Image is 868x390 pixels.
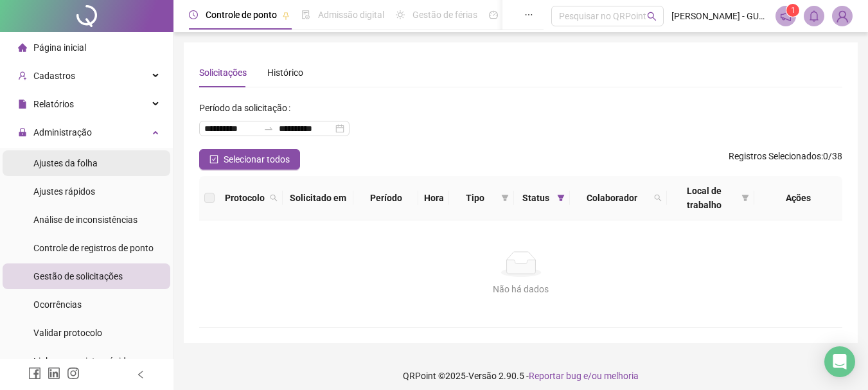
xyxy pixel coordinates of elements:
[282,12,290,19] span: pushpin
[215,282,827,296] div: Não há dados
[209,155,218,164] span: check-square
[651,188,664,208] span: search
[225,191,265,205] span: Protocolo
[267,66,303,80] div: Histórico
[33,328,102,338] span: Validar protocolo
[270,194,278,202] span: search
[18,100,27,109] span: file
[263,123,274,134] span: to
[529,371,639,381] span: Reportar bug e/ou melhoria
[729,149,842,170] span: : 0 / 38
[136,370,145,379] span: left
[33,215,137,225] span: Análise de inconsistências
[33,243,154,253] span: Controle de registros de ponto
[206,10,277,20] span: Controle de ponto
[501,194,509,202] span: filter
[672,184,736,212] span: Local de trabalho
[33,271,123,281] span: Gestão de solicitações
[524,10,533,19] span: ellipsis
[454,191,496,205] span: Tipo
[729,151,821,161] span: Registros Selecionados
[67,367,80,380] span: instagram
[283,176,353,220] th: Solicitado em
[759,191,837,205] div: Ações
[519,191,552,205] span: Status
[739,181,752,215] span: filter
[199,98,296,118] label: Período da solicitação
[412,10,477,20] span: Gestão de férias
[353,176,418,220] th: Período
[741,194,749,202] span: filter
[33,71,75,81] span: Cadastros
[647,12,657,21] span: search
[780,10,792,22] span: notification
[18,43,27,52] span: home
[808,10,820,22] span: bell
[189,10,198,19] span: clock-circle
[33,356,131,366] span: Link para registro rápido
[301,10,310,19] span: file-done
[18,128,27,137] span: lock
[318,10,384,20] span: Admissão digital
[396,10,405,19] span: sun
[33,299,82,310] span: Ocorrências
[224,152,290,166] span: Selecionar todos
[575,191,649,205] span: Colaborador
[791,6,795,15] span: 1
[48,367,60,380] span: linkedin
[33,42,86,53] span: Página inicial
[33,158,98,168] span: Ajustes da folha
[418,176,449,220] th: Hora
[499,188,511,208] span: filter
[263,123,274,134] span: swap-right
[199,149,300,170] button: Selecionar todos
[33,127,92,137] span: Administração
[786,4,799,17] sup: 1
[671,9,768,23] span: [PERSON_NAME] - GUARUJA SUPLEMENTOS
[833,6,852,26] img: 25190
[654,194,662,202] span: search
[199,66,247,80] div: Solicitações
[28,367,41,380] span: facebook
[468,371,497,381] span: Versão
[557,194,565,202] span: filter
[824,346,855,377] div: Open Intercom Messenger
[33,99,74,109] span: Relatórios
[489,10,498,19] span: dashboard
[554,188,567,208] span: filter
[18,71,27,80] span: user-add
[267,188,280,208] span: search
[33,186,95,197] span: Ajustes rápidos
